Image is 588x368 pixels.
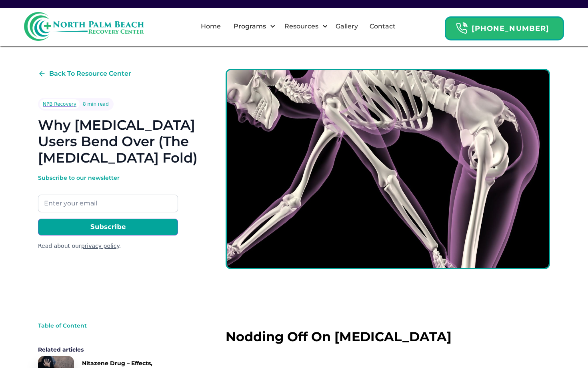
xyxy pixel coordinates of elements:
[331,14,363,39] a: Gallery
[38,174,178,182] div: Subscribe to our newsletter
[38,219,178,235] input: Subscribe
[38,174,178,250] form: Email Form
[456,22,468,34] img: Header Calendar Icons
[227,14,278,39] div: Programs
[445,12,564,40] a: Header Calendar Icons[PHONE_NUMBER]
[38,242,178,250] div: Read about our .
[282,22,320,31] div: Resources
[232,22,268,31] div: Programs
[38,195,178,212] input: Enter your email
[226,348,550,361] p: ‍
[49,69,131,78] div: Back To Resource Center
[226,330,550,344] h2: Nodding Off On [MEDICAL_DATA]
[40,99,80,109] a: NPB Recovery
[81,243,119,249] a: privacy policy
[278,14,330,39] div: Resources
[365,14,400,39] a: Contact
[38,322,166,330] div: Table of Content
[38,69,131,78] a: Back To Resource Center
[43,100,76,108] div: NPB Recovery
[38,117,200,166] h1: Why [MEDICAL_DATA] Users Bend Over (The [MEDICAL_DATA] Fold)
[472,24,549,33] strong: [PHONE_NUMBER]
[196,14,226,39] a: Home
[38,346,166,354] div: Related articles
[83,100,109,108] div: 8 min read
